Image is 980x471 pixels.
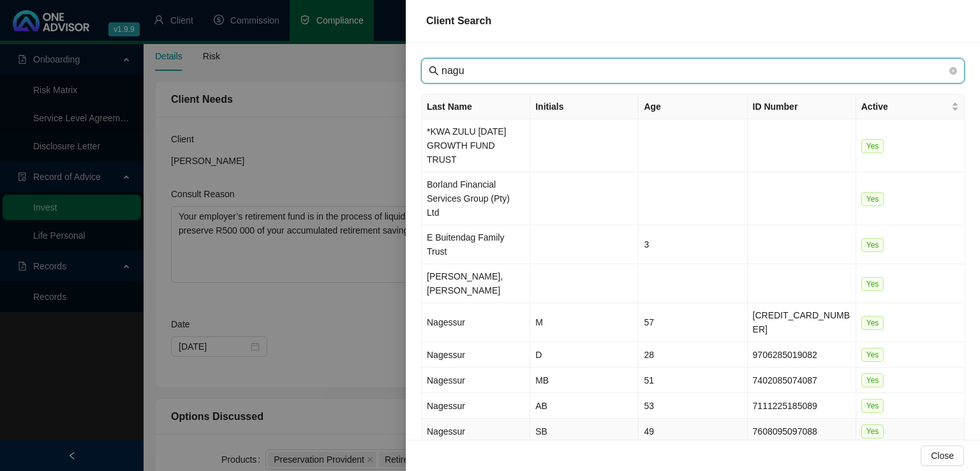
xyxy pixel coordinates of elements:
td: M [530,303,639,342]
span: Yes [861,399,884,413]
td: AB [530,393,639,419]
span: Yes [861,238,884,252]
th: Initials [530,94,639,119]
span: Yes [861,139,884,153]
td: E Buitendag Family Trust [422,225,530,264]
span: Yes [861,348,884,362]
td: *KWA ZULU [DATE] GROWTH FUND TRUST [422,119,530,172]
td: 9706285019082 [748,342,856,368]
td: Nagessur [422,393,530,419]
span: Yes [861,192,884,206]
th: Last Name [422,94,530,119]
td: Nagessur [422,342,530,368]
td: 7111225185089 [748,393,856,419]
td: Nagessur [422,303,530,342]
th: Active [856,94,965,119]
button: Close [921,445,964,466]
span: Yes [861,277,884,291]
span: Yes [861,424,884,438]
td: [PERSON_NAME], [PERSON_NAME] [422,264,530,303]
td: 7608095097088 [748,419,856,444]
td: [CREDIT_CARD_NUMBER] [748,303,856,342]
span: Yes [861,373,884,387]
th: ID Number [748,94,856,119]
span: 28 [644,350,654,360]
span: search [429,66,439,76]
span: 49 [644,426,654,437]
td: MB [530,368,639,393]
td: Nagessur [422,419,530,444]
span: Yes [861,316,884,330]
span: Client Search [426,15,491,26]
span: close-circle [949,67,957,75]
span: Active [861,100,949,114]
span: 57 [644,317,654,327]
span: 3 [644,239,649,250]
td: D [530,342,639,368]
span: Close [931,449,954,463]
td: Borland Financial Services Group (Pty) Ltd [422,172,530,225]
th: Age [639,94,747,119]
span: 53 [644,401,654,411]
input: Last Name [442,63,947,78]
span: close-circle [949,65,957,77]
span: 51 [644,375,654,385]
td: Nagessur [422,368,530,393]
td: 7402085074087 [748,368,856,393]
td: SB [530,419,639,444]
